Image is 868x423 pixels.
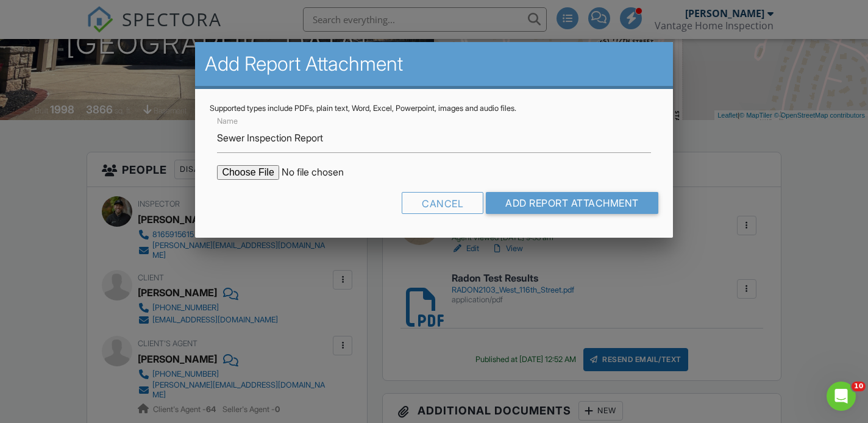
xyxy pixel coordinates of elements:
[217,116,238,127] label: Name
[852,382,866,391] span: 10
[205,52,663,76] h2: Add Report Attachment
[486,192,658,214] input: Add Report Attachment
[402,192,483,214] div: Cancel
[210,104,658,113] div: Supported types include PDFs, plain text, Word, Excel, Powerpoint, images and audio files.
[827,382,856,411] iframe: Intercom live chat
